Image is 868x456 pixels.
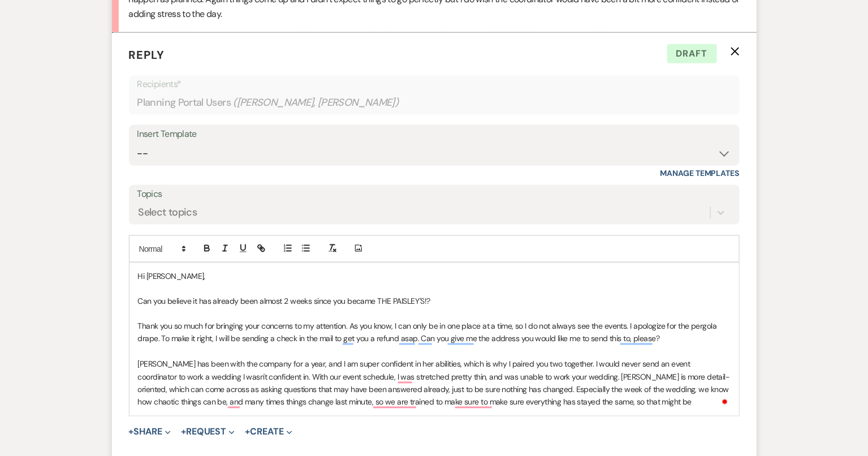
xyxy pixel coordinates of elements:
[137,92,731,114] div: Planning Portal Users
[139,205,197,221] div: Select topics
[129,428,171,437] button: Share
[129,48,165,62] span: Reply
[138,270,731,282] p: Hi [PERSON_NAME],
[137,77,731,92] p: Recipients*
[245,428,250,437] span: +
[181,428,235,437] button: Request
[137,186,731,203] label: Topics
[660,168,740,178] a: Manage Templates
[138,320,731,346] p: Thank you so much for bringing your concerns to my attention. As you know, I can only be in one p...
[181,428,186,437] span: +
[129,263,739,416] div: To enrich screen reader interactions, please activate Accessibility in Grammarly extension settings
[667,44,717,63] span: Draft
[138,295,731,307] p: Can you believe it has already been almost 2 weeks since you became THE PAISLEY'S!?
[138,358,731,409] p: [PERSON_NAME] has been with the company for a year, and I am super confident in her abilities, wh...
[137,126,731,143] div: Insert Template
[233,95,399,110] span: ( [PERSON_NAME], [PERSON_NAME] )
[245,428,292,437] button: Create
[129,428,134,437] span: +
